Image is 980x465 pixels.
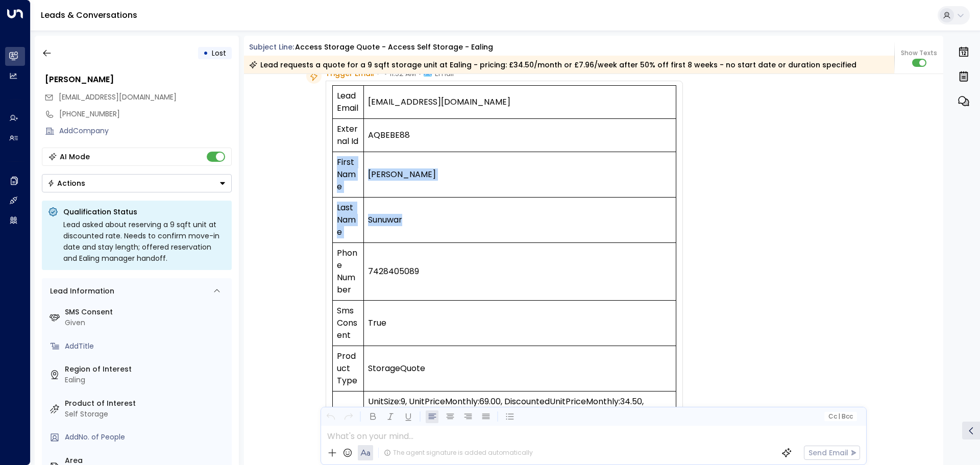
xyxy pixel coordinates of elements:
[332,119,363,152] td: External Id
[46,286,114,297] div: Lead Information
[65,375,228,385] div: Ealing
[295,42,493,53] div: Access Storage Quote - Access Self Storage - Ealing
[324,410,337,423] button: Undo
[363,198,676,243] td: Sunuwar
[63,219,226,264] div: Lead asked about reserving a 9 sqft unit at discounted rate. Needs to confirm move-in date and st...
[363,391,676,449] td: UnitSize:9, UnitPriceMonthly:69.00, DiscountedUnitPriceMonthly:34.50, UnitPriceWeekly:15.92, Disc...
[363,152,676,198] td: [PERSON_NAME]
[332,86,363,119] td: Lead Email
[901,48,937,58] span: Show Texts
[824,412,856,422] button: Cc|Bcc
[41,9,137,21] a: Leads & Conversations
[65,398,228,409] label: Product of Interest
[332,243,363,301] td: Phone Number
[384,448,533,457] div: The agent signature is added automatically
[332,152,363,198] td: First Name
[332,346,363,391] td: Product Type
[249,42,294,52] span: Subject Line:
[47,179,85,188] div: Actions
[59,92,177,102] span: [EMAIL_ADDRESS][DOMAIN_NAME]
[65,364,228,375] label: Region of Interest
[59,92,177,103] span: rubypabi89@gmail.com
[363,86,676,119] td: [EMAIL_ADDRESS][DOMAIN_NAME]
[249,60,856,70] div: Lead requests a quote for a 9 sqft storage unit at Ealing - pricing: £34.50/month or £7.96/week a...
[332,391,363,449] td: Message
[65,432,228,443] div: AddNo. of People
[838,413,840,420] span: |
[60,152,90,162] div: AI Mode
[332,198,363,243] td: Last Name
[342,410,355,423] button: Redo
[65,317,228,328] div: Given
[65,341,228,352] div: AddTitle
[45,74,232,86] div: [PERSON_NAME]
[63,207,226,217] p: Qualification Status
[363,301,676,346] td: True
[363,119,676,152] td: AQBEBE88
[65,409,228,420] div: Self Storage
[332,301,363,346] td: Sms Consent
[59,126,232,136] div: AddCompany
[363,243,676,301] td: 7428405089
[65,307,228,317] label: SMS Consent
[42,174,232,192] div: Button group with a nested menu
[363,346,676,391] td: StorageQuote
[59,109,232,119] div: [PHONE_NUMBER]
[828,413,852,420] span: Cc Bcc
[203,44,208,62] div: •
[42,174,232,192] button: Actions
[212,48,226,58] span: Lost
